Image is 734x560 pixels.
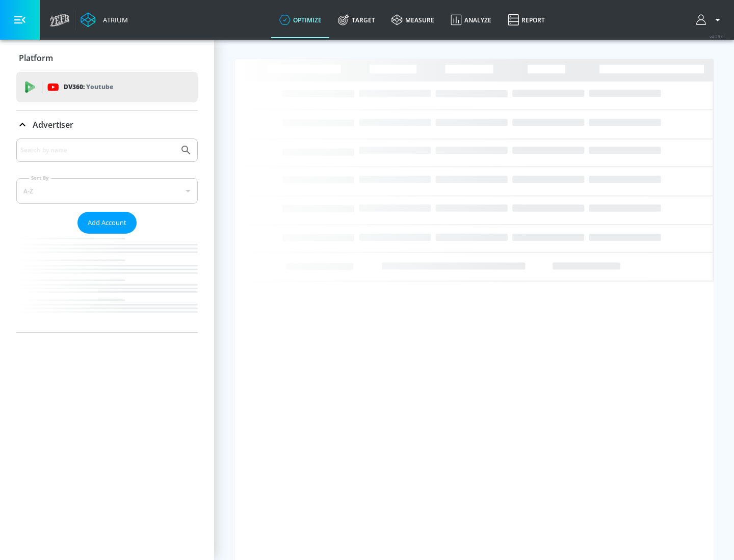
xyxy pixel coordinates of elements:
[99,15,128,24] div: Atrium
[16,138,198,332] div: Advertiser
[64,81,113,93] p: DV360:
[77,212,137,234] button: Add Account
[710,34,724,39] span: v 4.28.0
[330,2,383,38] a: Target
[81,12,128,27] a: Atrium
[16,234,198,332] nav: list of Advertiser
[500,2,553,38] a: Report
[16,44,198,72] div: Platform
[19,52,53,64] p: Platform
[442,2,500,38] a: Analyze
[16,72,198,102] div: DV360: Youtube
[88,217,126,229] span: Add Account
[20,144,175,157] input: Search by name
[16,110,198,139] div: Advertiser
[29,175,51,181] label: Sort By
[86,81,113,92] p: Youtube
[383,2,442,38] a: measure
[271,2,330,38] a: optimize
[16,178,198,204] div: A-Z
[33,119,73,130] p: Advertiser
